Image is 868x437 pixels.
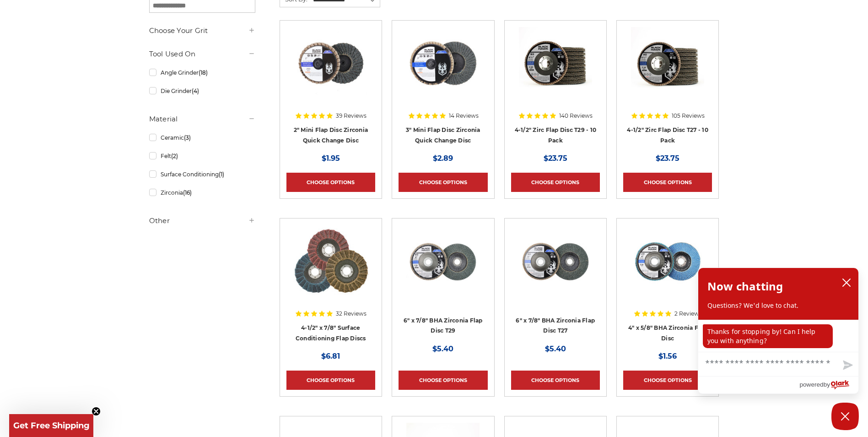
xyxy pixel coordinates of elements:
[623,173,712,192] a: Choose Options
[627,126,708,144] a: 4-1/2" Zirc Flap Disc T27 - 10 Pack
[9,414,93,437] div: Get Free ShippingClose teaser
[171,153,178,159] span: (2)
[92,407,101,416] button: Close teaser
[516,317,595,334] a: 6" x 7/8" BHA Zirconia Flap Disc T27
[149,25,255,36] h5: Choose Your Grit
[559,113,593,119] span: 140 Reviews
[336,113,367,119] span: 39 Reviews
[294,126,368,144] a: 2" Mini Flap Disc Zirconia Quick Change Disc
[149,166,255,182] a: Surface Conditioning
[658,352,677,361] span: $1.56
[674,311,702,317] span: 2 Reviews
[149,130,255,146] a: Ceramic
[192,87,199,94] span: (4)
[406,27,480,100] img: BHA 3" Quick Change 60 Grit Flap Disc for Fine Grinding and Finishing
[406,225,480,298] img: Black Hawk 6 inch T29 coarse flap discs, 36 grit for efficient material removal
[519,27,592,100] img: 4.5" Black Hawk Zirconia Flap Disc 10 Pack
[519,225,592,298] img: Coarse 36 grit BHA Zirconia flap disc, 6-inch, flat T27 for aggressive material removal
[404,317,483,334] a: 6" x 7/8" BHA Zirconia Flap Disc T29
[799,379,823,390] span: powered
[511,27,600,116] a: 4.5" Black Hawk Zirconia Flap Disc 10 Pack
[399,225,487,314] a: Black Hawk 6 inch T29 coarse flap discs, 36 grit for efficient material removal
[149,185,255,201] a: Zirconia
[511,371,600,390] a: Choose Options
[149,49,255,60] h5: Tool Used On
[631,27,704,100] img: Black Hawk 4-1/2" x 7/8" Flap Disc Type 27 - 10 Pack
[831,403,859,430] button: Close Chatbox
[399,371,487,390] a: Choose Options
[824,379,830,390] span: by
[515,126,597,144] a: 4-1/2" Zirc Flap Disc T29 - 10 Pack
[628,324,707,342] a: 4" x 5/8" BHA Zirconia Flap Disc
[703,324,833,348] p: Thanks for stopping by! Can I help you with anything?
[336,311,367,317] span: 32 Reviews
[449,113,479,119] span: 14 Reviews
[839,276,854,290] button: close chatbox
[184,134,191,141] span: (3)
[672,113,705,119] span: 105 Reviews
[149,83,255,99] a: Die Grinder
[322,154,340,163] span: $1.95
[199,69,208,76] span: (18)
[623,225,712,314] a: 4-inch BHA Zirconia flap disc with 40 grit designed for aggressive metal sanding and grinding
[707,301,849,310] p: Questions? We'd love to chat.
[836,355,858,376] button: Send message
[149,65,255,81] a: Angle Grinder
[286,225,375,314] a: Scotch brite flap discs
[399,173,487,192] a: Choose Options
[433,154,453,163] span: $2.89
[698,268,859,394] div: olark chatbox
[432,344,453,353] span: $5.40
[296,324,366,342] a: 4-1/2" x 7/8" Surface Conditioning Flap Discs
[545,344,566,353] span: $5.40
[321,352,340,361] span: $6.81
[286,27,375,116] a: Black Hawk Abrasives 2-inch Zirconia Flap Disc with 60 Grit Zirconia for Smooth Finishing
[149,215,255,226] h5: Other
[707,277,783,295] h2: Now chatting
[511,225,600,314] a: Coarse 36 grit BHA Zirconia flap disc, 6-inch, flat T27 for aggressive material removal
[286,371,375,390] a: Choose Options
[544,154,567,163] span: $23.75
[149,148,255,164] a: Felt
[294,27,367,100] img: Black Hawk Abrasives 2-inch Zirconia Flap Disc with 60 Grit Zirconia for Smooth Finishing
[623,371,712,390] a: Choose Options
[623,27,712,116] a: Black Hawk 4-1/2" x 7/8" Flap Disc Type 27 - 10 Pack
[656,154,679,163] span: $23.75
[293,225,368,298] img: Scotch brite flap discs
[183,189,192,196] span: (16)
[149,114,255,125] h5: Material
[406,126,480,144] a: 3" Mini Flap Disc Zirconia Quick Change Disc
[219,171,224,178] span: (1)
[799,377,858,393] a: Powered by Olark
[698,320,858,352] div: chat
[631,225,704,298] img: 4-inch BHA Zirconia flap disc with 40 grit designed for aggressive metal sanding and grinding
[399,27,487,116] a: BHA 3" Quick Change 60 Grit Flap Disc for Fine Grinding and Finishing
[286,173,375,192] a: Choose Options
[13,421,90,431] span: Get Free Shipping
[511,173,600,192] a: Choose Options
